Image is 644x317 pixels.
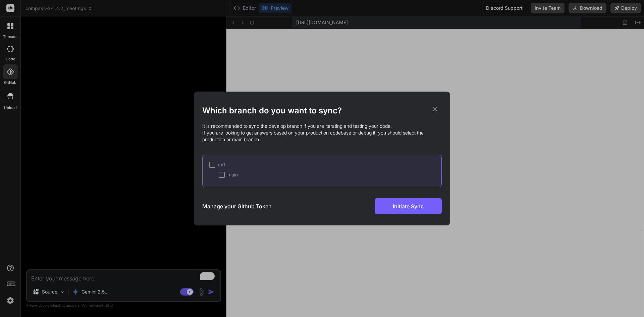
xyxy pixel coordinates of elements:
h3: Manage your Github Token [202,202,272,210]
p: It is recommended to sync the develop branch if you are iterating and testing your code. If you a... [202,123,442,143]
h2: Which branch do you want to sync? [202,105,442,116]
span: main [227,171,238,178]
button: Initiate Sync [375,198,442,214]
span: cx1 [218,161,225,168]
span: Initiate Sync [393,202,424,210]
